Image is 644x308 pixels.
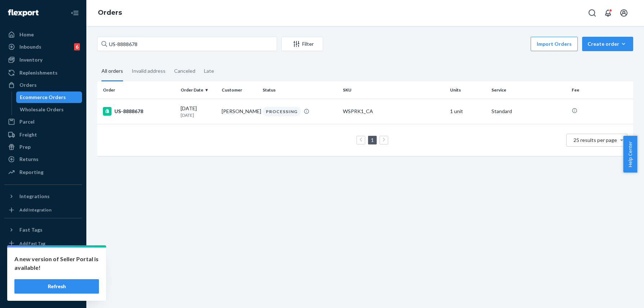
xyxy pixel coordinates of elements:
[19,56,42,63] div: Inventory
[20,106,64,113] div: Wholesale Orders
[68,6,82,20] button: Close Navigation
[19,118,35,125] div: Parcel
[4,251,82,263] a: Settings
[4,224,82,236] button: Fast Tags
[74,43,80,50] div: 6
[4,141,82,153] a: Prep
[588,40,628,48] div: Create order
[4,29,82,40] a: Home
[19,169,44,176] div: Reporting
[4,153,82,165] a: Returns
[340,81,447,99] th: SKU
[19,143,31,151] div: Prep
[103,107,175,116] div: US-8888678
[601,6,615,20] button: Open notifications
[263,107,301,116] div: PROCESSING
[204,62,214,80] div: Late
[4,79,82,91] a: Orders
[4,116,82,128] a: Parcel
[19,31,34,38] div: Home
[4,129,82,140] a: Freight
[181,112,216,118] p: [DATE]
[132,62,165,80] div: Invalid address
[260,81,340,99] th: Status
[98,9,122,17] a: Orders
[174,62,195,80] div: Canceled
[20,94,66,101] div: Ecommerce Orders
[4,166,82,178] a: Reporting
[4,54,82,66] a: Inventory
[8,9,38,17] img: Flexport logo
[447,99,488,124] td: 1 unit
[531,37,578,51] button: Import Orders
[489,81,569,99] th: Service
[4,41,82,53] a: Inbounds6
[573,137,617,143] span: 25 results per page
[178,81,219,99] th: Order Date
[219,99,260,124] td: [PERSON_NAME]
[281,37,323,51] button: Filter
[369,137,375,143] a: Page 1 is your current page
[19,226,42,233] div: Fast Tags
[97,37,277,51] input: Search orders
[19,131,37,138] div: Freight
[19,43,41,50] div: Inbounds
[582,37,633,51] button: Create order
[19,207,51,213] div: Add Integration
[19,156,38,163] div: Returns
[343,108,444,115] div: WSPRK1_CA
[617,6,631,20] button: Open account menu
[491,108,566,115] p: Standard
[4,263,82,275] a: Talk to Support
[19,81,37,89] div: Orders
[4,288,82,299] button: Give Feedback
[19,240,45,246] div: Add Fast Tag
[92,3,128,23] ol: breadcrumbs
[222,87,257,93] div: Customer
[19,69,58,76] div: Replenishments
[181,105,216,118] div: [DATE]
[4,191,82,202] button: Integrations
[16,104,82,115] a: Wholesale Orders
[4,276,82,287] a: Help Center
[4,238,82,249] a: Add Fast Tag
[623,136,637,173] button: Help Center
[4,67,82,79] a: Replenishments
[14,255,99,272] p: A new version of Seller Portal is available!
[16,91,82,103] a: Ecommerce Orders
[97,81,178,99] th: Order
[447,81,488,99] th: Units
[569,81,633,99] th: Fee
[19,193,50,200] div: Integrations
[4,205,82,215] a: Add Integration
[585,6,599,20] button: Open Search Box
[101,62,123,81] div: All orders
[14,279,99,294] button: Refresh
[282,40,323,48] div: Filter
